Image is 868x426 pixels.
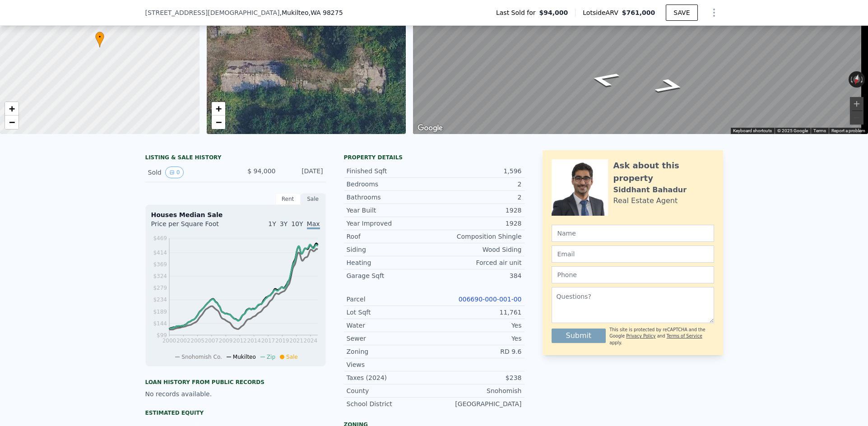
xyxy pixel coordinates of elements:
div: County [347,386,434,395]
div: Siddhant Bahadur [613,185,687,195]
span: $ 94,000 [247,167,275,175]
button: Reset the view [851,71,862,88]
a: Privacy Policy [626,333,655,338]
span: + [9,103,15,114]
div: Composition Shingle [434,232,522,241]
div: Water [347,321,434,330]
div: • [95,32,104,47]
div: This site is protected by reCAPTCHA and the Google and apply. [609,327,714,346]
div: Taxes (2024) [347,373,434,382]
tspan: 2017 [261,338,275,344]
path: Go East, 80th St SW [578,68,632,90]
div: Forced air unit [434,258,522,267]
button: Zoom out [850,111,863,125]
tspan: $369 [153,261,167,268]
div: Sale [301,193,326,205]
button: SAVE [666,5,697,21]
div: Bathrooms [347,193,434,202]
div: Lot Sqft [347,308,434,317]
div: No records available. [145,389,326,398]
div: Year Improved [347,219,434,228]
input: Name [552,225,714,242]
span: − [215,116,221,128]
div: LISTING & SALE HISTORY [145,154,326,163]
span: Last Sold for [496,8,539,17]
div: Year Built [347,206,434,215]
div: Sold [148,167,228,178]
a: Zoom in [212,102,225,116]
div: Garage Sqft [347,271,434,280]
tspan: 2021 [289,338,303,344]
tspan: $144 [153,320,167,327]
button: Keyboard shortcuts [733,128,772,134]
tspan: 2014 [247,338,261,344]
div: Yes [434,334,522,343]
div: Finished Sqft [347,167,434,176]
tspan: 2024 [303,338,317,344]
span: Sale [286,354,298,360]
div: 384 [434,271,522,280]
span: $94,000 [539,8,568,17]
span: Mukilteo [233,354,256,360]
button: Rotate counterclockwise [849,71,854,88]
button: View historical data [165,167,184,178]
img: Google [415,122,445,134]
div: Rent [275,193,301,205]
div: Bedrooms [347,180,434,189]
div: Siding [347,245,434,254]
div: Ask about this property [613,159,714,185]
div: RD 9.6 [434,347,522,356]
div: Roof [347,232,434,241]
button: Submit [552,329,606,343]
div: Parcel [347,295,434,304]
tspan: $414 [153,250,167,256]
div: Loan history from public records [145,379,326,386]
div: 1,596 [434,167,522,176]
div: $238 [434,373,522,382]
tspan: 2009 [218,338,232,344]
tspan: $234 [153,296,167,303]
button: Rotate clockwise [860,71,865,88]
span: Zip [267,354,275,360]
span: , Mukilteo [280,8,343,17]
div: Zoning [347,347,434,356]
span: Snohomish Co. [181,354,222,360]
span: − [9,116,15,128]
div: Views [347,360,434,369]
tspan: $279 [153,285,167,291]
div: 1928 [434,219,522,228]
button: Zoom in [850,97,863,111]
div: Property details [344,154,525,161]
div: Estimated Equity [145,409,326,417]
span: 10Y [291,220,303,227]
div: 11,761 [434,308,522,317]
div: Heating [347,258,434,267]
tspan: 2000 [162,338,176,344]
span: , WA 98275 [308,9,343,16]
path: Go West, 80th St SW [642,75,697,97]
div: [DATE] [283,167,323,178]
a: Terms (opens in new tab) [813,128,826,133]
span: $761,000 [622,9,655,16]
tspan: 2007 [204,338,218,344]
div: Yes [434,321,522,330]
span: • [95,33,104,41]
span: + [215,103,221,114]
span: [STREET_ADDRESS][DEMOGRAPHIC_DATA] [145,8,280,17]
input: Email [552,245,714,263]
div: School District [347,399,434,408]
div: 2 [434,193,522,202]
a: Zoom out [5,116,19,129]
span: Lotside ARV [583,8,622,17]
div: Snohomish [434,386,522,395]
div: 1928 [434,206,522,215]
a: Open this area in Google Maps (opens a new window) [415,122,445,134]
div: Sewer [347,334,434,343]
div: Houses Median Sale [151,210,320,219]
a: 006690-000-001-00 [459,296,522,303]
span: Max [307,220,320,229]
span: 1Y [268,220,276,227]
tspan: 2002 [176,338,190,344]
tspan: 2019 [275,338,289,344]
a: Zoom out [212,116,225,129]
